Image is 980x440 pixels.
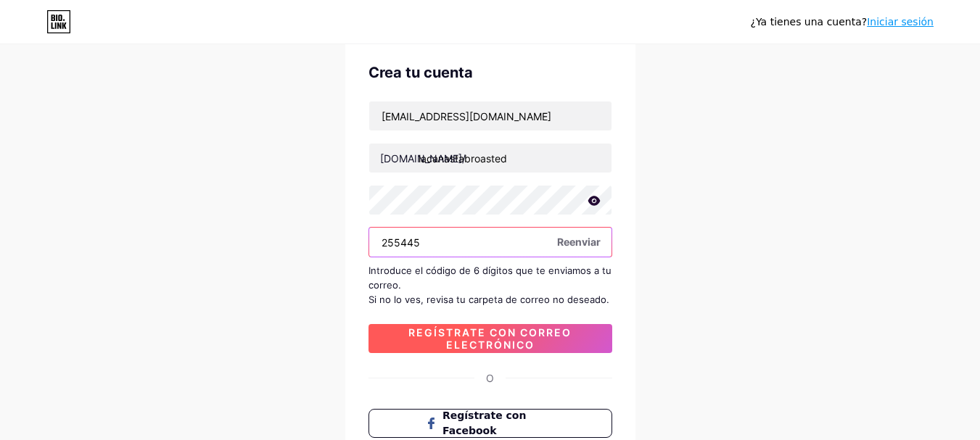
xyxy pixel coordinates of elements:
input: nombre de usuario [369,144,612,173]
font: ¿Ya tienes una cuenta? [751,16,868,28]
button: Regístrate con Facebook [368,409,612,438]
font: Regístrate con correo electrónico [408,326,572,351]
button: Regístrate con correo electrónico [368,324,612,353]
input: Pegar el código de inicio de sesión [369,228,612,257]
font: Regístrate con Facebook [442,410,526,436]
font: Si no lo ves, revisa tu carpeta de correo no deseado. [368,294,609,305]
a: Iniciar sesión [867,16,934,28]
font: [DOMAIN_NAME]/ [380,152,466,165]
font: O [486,372,494,384]
input: Correo electrónico [369,101,612,130]
font: Introduce el código de 6 dígitos que te enviamos a tu correo. [368,265,612,291]
font: Reenviar [557,236,601,248]
font: Crea tu cuenta [368,64,473,81]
